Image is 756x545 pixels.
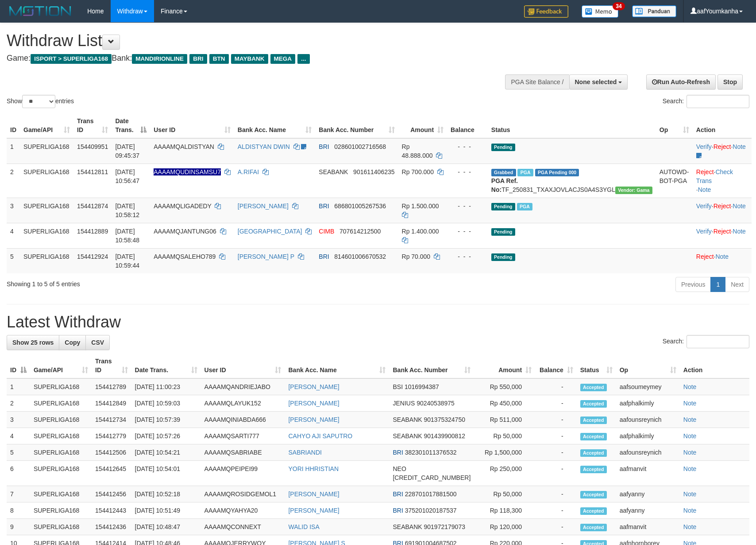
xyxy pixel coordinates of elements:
[393,465,406,472] span: NEO
[693,248,752,273] td: ·
[580,449,607,457] span: Accepted
[7,32,495,50] h1: Withdraw List
[683,490,697,498] a: Note
[393,523,422,530] span: SEABANK
[474,412,535,428] td: Rp 511,000
[393,383,403,390] span: BSI
[646,74,716,90] a: Run Auto-Refresh
[398,113,447,138] th: Amount: activate to sort column ascending
[30,378,92,395] td: SUPERLIGA168
[30,519,92,535] td: SUPERLIGA168
[77,202,108,210] span: 154412874
[417,400,455,407] span: Copy 90240538975 to clipboard
[696,168,733,184] a: Check Trans
[7,223,20,248] td: 4
[131,461,201,486] td: [DATE] 10:54:01
[577,353,616,378] th: Status: activate to sort column ascending
[580,524,607,531] span: Accepted
[451,167,484,176] div: - - -
[65,339,80,346] span: Copy
[20,163,73,198] td: SUPERLIGA168
[7,95,74,108] label: Show entries
[288,465,339,472] a: YORI HHRISTIAN
[683,416,697,423] a: Note
[535,428,577,444] td: -
[92,444,131,461] td: 154412506
[693,223,752,248] td: · ·
[424,432,465,440] span: Copy 901439900812 to clipboard
[451,202,484,210] div: - - -
[580,466,607,473] span: Accepted
[683,400,697,407] a: Note
[339,228,381,235] span: Copy 707614212500 to clipboard
[30,502,92,519] td: SUPERLIGA168
[717,74,743,90] a: Stop
[231,54,268,64] span: MAYBANK
[474,353,535,378] th: Amount: activate to sort column ascending
[20,198,73,223] td: SUPERLIGA168
[405,507,457,514] span: Copy 375201020187537 to clipboard
[616,378,680,395] td: aafsoumeymey
[115,168,139,184] span: [DATE] 10:56:47
[334,202,386,210] span: Copy 686801005267536 to clipboard
[616,486,680,502] td: aafyanny
[389,353,474,378] th: Bank Acc. Number: activate to sort column ascending
[698,186,711,193] a: Note
[582,5,619,18] img: Button%20Memo.svg
[22,95,55,108] select: Showentries
[131,412,201,428] td: [DATE] 10:57:39
[535,378,577,395] td: -
[613,2,625,10] span: 34
[488,163,656,198] td: TF_250831_TXAXJOVLACJS0A4S3YGL
[632,5,676,17] img: panduan.png
[7,138,20,164] td: 1
[288,523,319,530] a: WALID ISA
[447,113,488,138] th: Balance
[535,502,577,519] td: -
[73,113,112,138] th: Trans ID: activate to sort column ascending
[285,353,389,378] th: Bank Acc. Name: activate to sort column ascending
[616,519,680,535] td: aafmanvit
[733,143,746,150] a: Note
[615,187,652,194] span: Vendor URL: https://trx31.1velocity.biz
[238,253,294,260] a: [PERSON_NAME] P
[505,74,569,90] div: PGA Site Balance /
[7,444,30,461] td: 5
[524,5,568,18] img: Feedback.jpg
[7,519,30,535] td: 9
[696,143,712,150] a: Verify
[693,163,752,198] td: · ·
[675,277,711,292] a: Previous
[656,163,693,198] td: AUTOWD-BOT-PGA
[580,400,607,408] span: Accepted
[7,378,30,395] td: 1
[30,444,92,461] td: SUPERLIGA168
[491,144,515,151] span: Pending
[201,461,285,486] td: AAAAMQPEIPEI99
[535,486,577,502] td: -
[189,54,207,64] span: BRI
[393,432,422,440] span: SEABANK
[20,223,73,248] td: SUPERLIGA168
[535,353,577,378] th: Balance: activate to sort column ascending
[334,143,386,150] span: Copy 028601002716568 to clipboard
[580,491,607,498] span: Accepted
[201,444,285,461] td: AAAAMQSABRIABE
[402,253,431,260] span: Rp 70.000
[616,395,680,412] td: aafphalkimly
[7,276,309,288] div: Showing 1 to 5 of 5 entries
[154,143,214,150] span: AAAAMQALDISTYAN
[616,444,680,461] td: aafounsreynich
[288,416,339,423] a: [PERSON_NAME]
[683,523,697,530] a: Note
[92,519,131,535] td: 154412436
[201,428,285,444] td: AAAAMQSARTI777
[517,203,532,210] span: Marked by aafounsreynich
[20,248,73,273] td: SUPERLIGA168
[491,228,515,236] span: Pending
[663,335,749,348] label: Search:
[405,383,439,390] span: Copy 1016994387 to clipboard
[77,168,108,175] span: 154412811
[319,143,329,150] span: BRI
[131,444,201,461] td: [DATE] 10:54:21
